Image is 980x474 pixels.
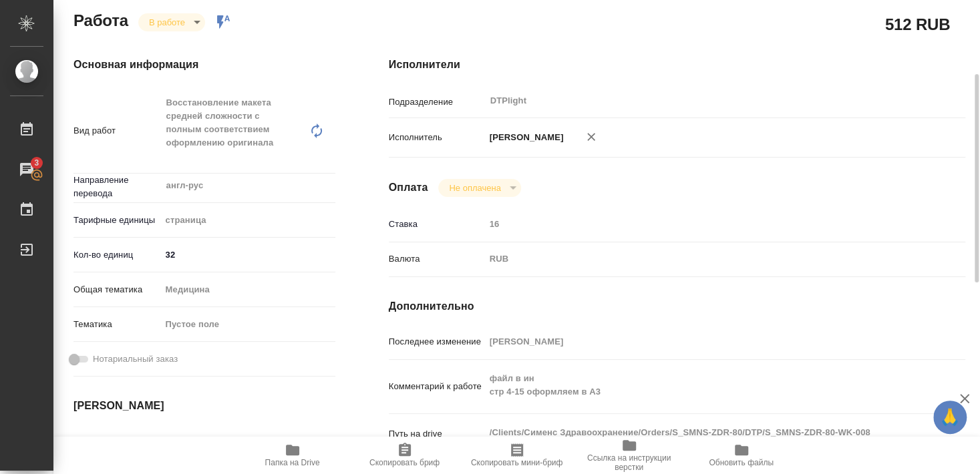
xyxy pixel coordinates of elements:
h4: Основная информация [73,57,335,73]
div: Пустое поле [161,313,335,336]
p: Валюта [389,252,485,266]
button: Папка на Drive [236,437,349,474]
textarea: /Clients/Сименс Здравоохранение/Orders/S_SMNS-ZDR-80/DTP/S_SMNS-ZDR-80-WK-008 [485,421,917,444]
h4: Исполнители [389,57,965,73]
div: Медицина [161,278,335,301]
input: ✎ Введи что-нибудь [161,245,335,264]
p: Исполнитель [389,131,485,144]
button: В работе [145,17,189,28]
p: Ставка [389,218,485,231]
span: 3 [26,156,47,170]
h2: Работа [73,7,128,31]
span: Ссылка на инструкции верстки [581,453,677,472]
p: Направление перевода [73,174,161,200]
span: 🙏 [939,403,961,431]
div: RUB [485,248,917,270]
p: Тематика [73,318,161,331]
p: Кол-во единиц [73,248,161,262]
span: Папка на Drive [265,458,320,467]
p: Вид работ [73,124,161,138]
button: Скопировать мини-бриф [461,437,573,474]
h4: Оплата [389,180,428,196]
div: В работе [138,13,205,31]
p: Тарифные единицы [73,214,161,227]
div: страница [161,209,335,232]
button: 🙏 [933,401,967,434]
span: Скопировать мини-бриф [471,458,562,467]
p: Путь на drive [389,427,485,441]
div: В работе [438,179,520,197]
p: [PERSON_NAME] [485,131,564,144]
h2: 512 RUB [885,13,950,35]
input: Пустое поле [485,214,917,234]
a: 3 [3,153,50,186]
div: Пустое поле [166,318,319,331]
input: Пустое поле [161,432,278,451]
p: Дата начала работ [73,435,161,449]
p: Подразделение [389,95,485,109]
h4: [PERSON_NAME] [73,398,335,414]
button: Обновить файлы [685,437,798,474]
span: Скопировать бриф [369,458,440,467]
button: Удалить исполнителя [577,122,606,152]
span: Обновить файлы [709,458,774,467]
button: Не оплачена [445,182,504,194]
p: Комментарий к работе [389,380,485,393]
button: Ссылка на инструкции верстки [573,437,685,474]
p: Общая тематика [73,283,161,296]
h4: Дополнительно [389,298,965,314]
span: Нотариальный заказ [93,352,178,366]
input: Пустое поле [485,332,917,351]
textarea: файл в ин стр 4-15 оформляем в А3 [485,367,917,403]
button: Скопировать бриф [349,437,461,474]
p: Последнее изменение [389,335,485,348]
